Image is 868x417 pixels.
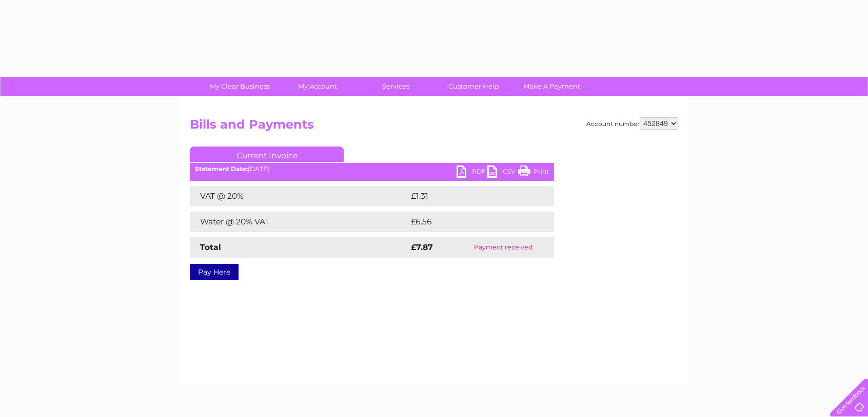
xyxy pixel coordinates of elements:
[452,237,554,258] td: Payment received
[200,242,221,252] strong: Total
[457,165,487,180] a: PDF
[275,77,360,96] a: My Account
[518,165,549,180] a: Print
[411,242,433,252] strong: £7.87
[408,186,527,206] td: £1.31
[431,77,516,96] a: Customer Help
[509,77,594,96] a: Make A Payment
[195,165,248,173] b: Statement Date:
[190,186,408,206] td: VAT @ 20%
[198,77,282,96] a: My Clear Business
[190,212,408,232] td: Water @ 20% VAT
[353,77,438,96] a: Services
[190,165,554,173] div: [DATE]
[190,147,344,162] a: Current Invoice
[190,117,678,137] h2: Bills and Payments
[586,117,678,130] div: Account number
[408,212,530,232] td: £6.56
[190,264,239,280] a: Pay Here
[487,165,518,180] a: CSV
